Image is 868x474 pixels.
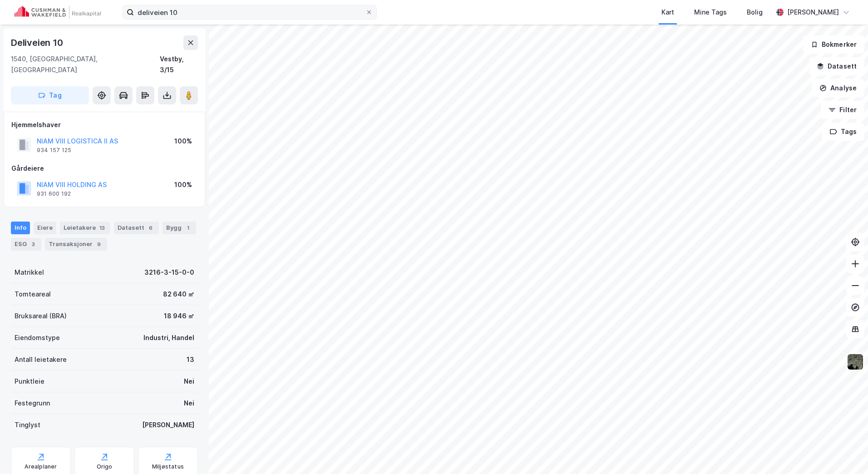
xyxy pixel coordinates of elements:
div: Punktleie [15,376,44,387]
button: Filter [821,101,864,119]
div: Transaksjoner [45,238,107,251]
div: Gårdeiere [11,163,197,174]
div: Tinglyst [15,420,40,430]
img: 9k= [847,353,864,370]
div: Miljøstatus [152,463,184,470]
div: 1540, [GEOGRAPHIC_DATA], [GEOGRAPHIC_DATA] [11,54,160,75]
div: Info [11,222,30,234]
div: Industri, Handel [143,332,194,343]
div: Arealplaner [25,463,57,470]
div: 931 600 192 [37,190,71,197]
div: 13 [98,223,107,232]
div: Antall leietakere [15,354,67,365]
div: 9 [94,240,104,249]
div: Hjemmelshaver [11,119,197,130]
div: 18 946 ㎡ [164,311,194,321]
div: Tomteareal [15,289,51,300]
div: Datasett [114,222,159,234]
div: Origo [97,463,113,470]
div: Festegrunn [15,398,50,409]
div: 82 640 ㎡ [163,289,194,300]
div: [PERSON_NAME] [787,7,839,18]
div: Nei [184,398,194,409]
div: Vestby, 3/15 [160,54,198,75]
div: Mine Tags [694,7,727,18]
div: 934 157 125 [37,147,71,154]
div: 100% [174,179,192,190]
button: Tag [11,86,89,104]
div: Bygg [163,222,196,234]
div: Deliveien 10 [11,35,65,50]
button: Bokmerker [803,35,864,54]
div: 1 [183,223,192,232]
div: Matrikkel [15,267,44,278]
button: Analyse [812,79,864,97]
div: ESG [11,238,41,251]
div: Bolig [747,7,763,18]
div: Kontrollprogram for chat [823,430,868,474]
div: 3216-3-15-0-0 [144,267,194,278]
div: 6 [146,223,155,232]
div: Nei [184,376,194,387]
div: 13 [187,354,194,365]
input: Søk på adresse, matrikkel, gårdeiere, leietakere eller personer [134,5,365,19]
div: Eiendomstype [15,332,60,343]
img: cushman-wakefield-realkapital-logo.202ea83816669bd177139c58696a8fa1.svg [15,6,101,19]
iframe: Chat Widget [823,430,868,474]
div: Bruksareal (BRA) [15,311,67,321]
div: Leietakere [60,222,110,234]
div: [PERSON_NAME] [142,420,194,430]
div: 3 [29,240,38,249]
div: 100% [174,136,192,147]
div: Eiere [34,222,56,234]
div: Kart [661,7,674,18]
button: Datasett [809,57,864,75]
button: Tags [822,123,864,141]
